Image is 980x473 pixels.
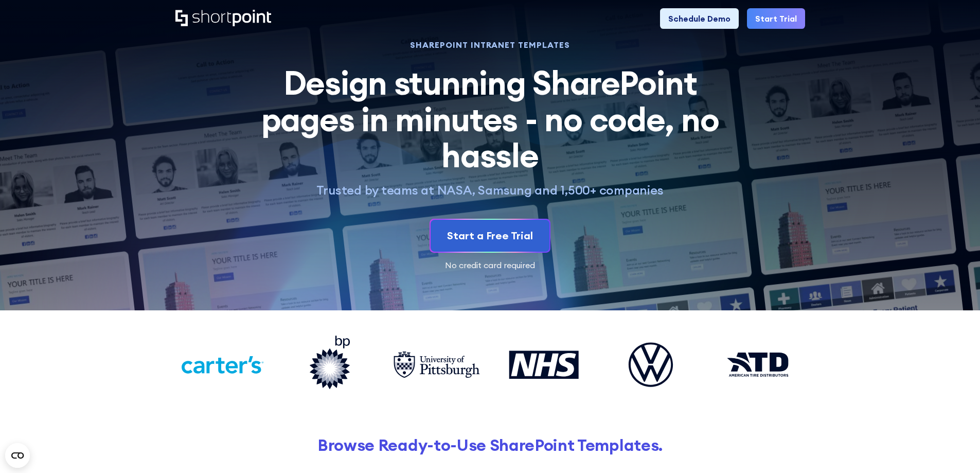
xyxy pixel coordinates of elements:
[250,65,731,173] h2: Design stunning SharePoint pages in minutes - no code, no hassle
[175,10,271,27] a: Home
[447,228,533,243] div: Start a Free Trial
[5,443,30,468] button: Open CMP widget
[660,8,739,29] a: Schedule Demo
[431,220,549,252] a: Start a Free Trial
[250,41,731,48] h1: SHAREPOINT INTRANET TEMPLATES
[175,261,805,269] div: No credit card required
[250,182,731,198] p: Trusted by teams at NASA, Samsung and 1,500+ companies
[747,8,805,29] a: Start Trial
[175,435,805,454] h2: Browse Ready-to-Use SharePoint Templates.
[795,354,980,473] iframe: Chat Widget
